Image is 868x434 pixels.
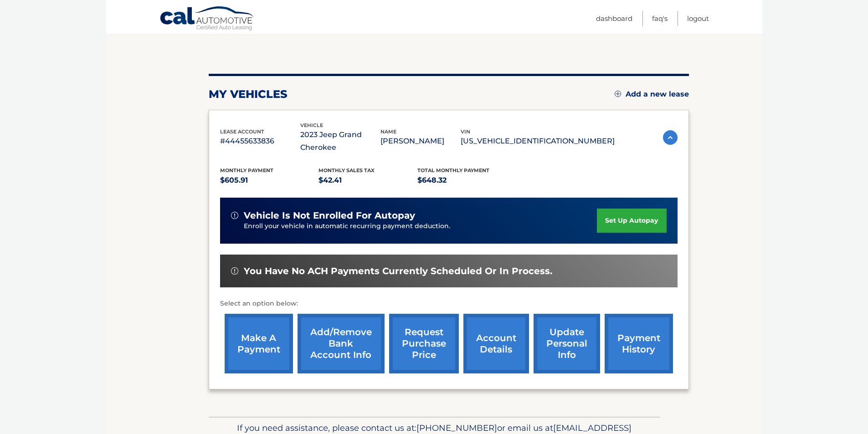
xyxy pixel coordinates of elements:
[220,128,264,135] span: lease account
[220,298,678,309] p: Select an option below:
[389,314,459,373] a: request purchase price
[244,210,415,221] span: vehicle is not enrolled for autopay
[461,135,615,148] p: [US_VEHICLE_IDENTIFICATION_NUMBER]
[318,174,417,187] p: $42.41
[231,212,238,219] img: alert-white.svg
[417,174,516,187] p: $648.32
[463,314,529,373] a: account details
[220,135,300,148] p: #44455633836
[416,423,497,433] span: [PHONE_NUMBER]
[417,167,489,174] span: Total Monthly Payment
[298,314,385,373] a: Add/Remove bank account info
[380,128,396,135] span: name
[652,11,668,26] a: FAQ's
[615,91,621,97] img: add.svg
[300,122,323,128] span: vehicle
[615,90,689,99] a: Add a new lease
[687,11,709,26] a: Logout
[225,314,293,373] a: make a payment
[244,266,552,277] span: You have no ACH payments currently scheduled or in process.
[300,128,380,154] p: 2023 Jeep Grand Cherokee
[209,87,288,101] h2: my vehicles
[534,314,600,373] a: update personal info
[461,128,470,135] span: vin
[663,130,678,145] img: accordion-active.svg
[596,11,632,26] a: Dashboard
[220,167,273,174] span: Monthly Payment
[220,174,319,187] p: $605.91
[244,221,597,231] p: Enroll your vehicle in automatic recurring payment deduction.
[231,267,238,275] img: alert-white.svg
[318,167,375,174] span: Monthly sales Tax
[159,6,255,32] a: Cal Automotive
[605,314,673,373] a: payment history
[597,209,666,233] a: set up autopay
[380,135,461,148] p: [PERSON_NAME]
